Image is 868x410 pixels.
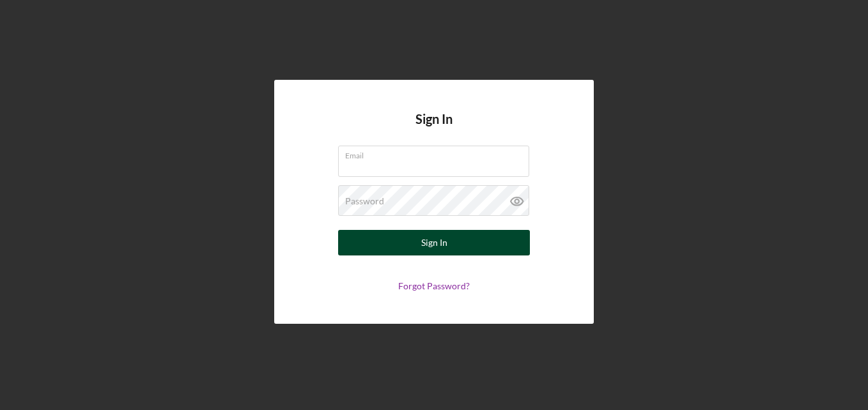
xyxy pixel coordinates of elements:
h4: Sign In [415,112,453,146]
label: Email [345,146,529,160]
div: Sign In [421,230,447,255]
label: Password [345,196,384,206]
button: Sign In [338,230,530,255]
a: Forgot Password? [398,280,470,291]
